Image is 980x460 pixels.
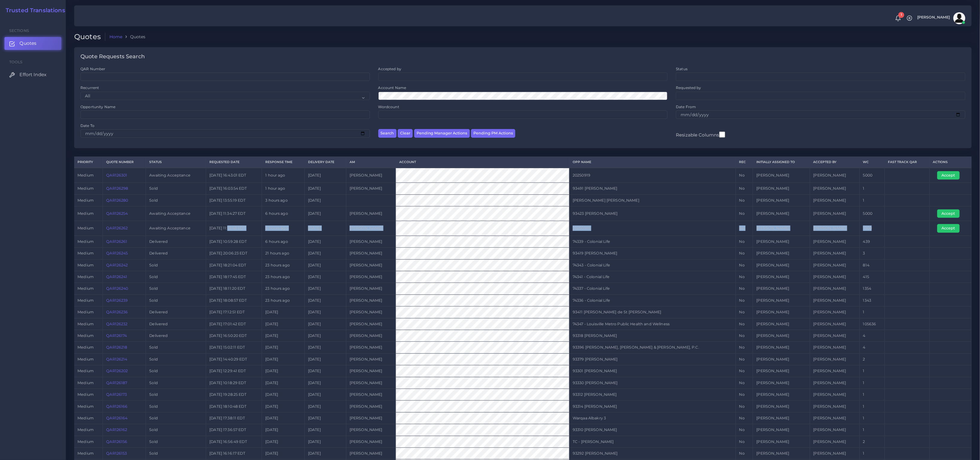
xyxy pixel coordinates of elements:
td: [PERSON_NAME] [810,365,859,377]
td: [PERSON_NAME] [753,271,810,283]
td: 93301 [PERSON_NAME] [569,365,736,377]
td: [PERSON_NAME] [753,248,810,259]
a: QAR126240 [106,286,128,291]
td: [DATE] [262,342,305,353]
td: [DATE] [262,306,305,318]
a: QAR126241 [106,275,127,279]
td: Delivered [146,318,206,330]
td: [PERSON_NAME] [346,353,396,365]
td: [PERSON_NAME] [346,389,396,401]
td: No [736,283,753,295]
td: [PERSON_NAME] [753,236,810,247]
td: 23 hours ago [262,295,305,306]
td: [PERSON_NAME] [753,330,810,341]
th: Status [146,157,206,168]
td: [DATE] [304,236,346,247]
td: [DATE] 13:55:19 EDT [206,194,262,206]
td: No [736,318,753,330]
td: [DATE] [304,365,346,377]
td: [DATE] 17:38:11 EDT [206,412,262,424]
td: 20250919 [569,221,736,236]
span: medium [77,275,94,279]
td: [PERSON_NAME] [PERSON_NAME] [569,194,736,206]
a: QAR126232 [106,322,127,326]
label: Status [676,66,688,71]
td: 93312 [PERSON_NAME] [569,389,736,401]
td: [PERSON_NAME] [753,342,810,353]
td: [DATE] [304,283,346,295]
td: [PERSON_NAME] [810,168,859,183]
a: QAR126301 [106,173,127,177]
td: 93318 [PERSON_NAME] [569,330,736,341]
button: Clear [398,129,413,138]
span: Tools [9,60,23,64]
th: Initially Assigned to [753,157,810,168]
td: Sold [146,365,206,377]
td: [PERSON_NAME] [753,306,810,318]
td: [PERSON_NAME] [753,318,810,330]
td: [PERSON_NAME] [810,194,859,206]
a: QAR126239 [106,298,128,303]
td: [DATE] [304,206,346,221]
a: QAR126245 [106,251,128,255]
td: 4 [859,342,885,353]
td: [PERSON_NAME] [810,401,859,412]
span: Sections [9,28,29,33]
td: [PERSON_NAME] [810,342,859,353]
td: [PERSON_NAME] [810,259,859,271]
td: [DATE] [304,295,346,306]
span: medium [77,211,94,216]
h2: Quotes [74,33,105,41]
label: Requested by [676,85,701,90]
td: 93423 [PERSON_NAME] [569,206,736,221]
td: Delivered [146,236,206,247]
button: Accept [937,171,960,180]
label: Account Name [378,85,406,90]
td: [PERSON_NAME] [346,306,396,318]
td: Awaiting Acceptance [146,206,206,221]
td: Sold [146,271,206,283]
td: 1 [859,389,885,401]
td: [DATE] [304,377,346,389]
td: [DATE] [262,330,305,341]
td: [DATE] [262,365,305,377]
td: Sold [146,389,206,401]
span: medium [77,186,94,191]
td: Delivered [146,248,206,259]
td: [DATE] 18:21:04 EDT [206,259,262,271]
th: Actions [929,157,971,168]
td: Sold [146,401,206,412]
td: [DATE] 20:06:23 EDT [206,248,262,259]
th: AM [346,157,396,168]
td: [PERSON_NAME] [346,318,396,330]
td: 93330 [PERSON_NAME] [569,377,736,389]
td: Sold [146,342,206,353]
span: medium [77,298,94,303]
td: 23 hours ago [262,271,305,283]
td: [PERSON_NAME] [810,248,859,259]
td: Sold [146,412,206,424]
td: 74343 - Colonial Life [569,259,736,271]
td: No [736,259,753,271]
label: Accepted by [378,66,402,71]
label: Recurrent [80,85,99,90]
td: [DATE] [262,412,305,424]
a: QAR126153 [106,451,127,456]
td: No [736,236,753,247]
td: [PERSON_NAME] [753,389,810,401]
td: 1 [859,183,885,194]
td: 74347 - Louisville Metro Public Health and Wellness [569,318,736,330]
span: medium [77,381,94,385]
span: medium [77,333,94,338]
span: medium [77,239,94,244]
label: Wordcount [378,104,399,109]
td: 1 [859,365,885,377]
button: Pending PM Actions [471,129,515,138]
td: [PERSON_NAME] [810,295,859,306]
td: [PERSON_NAME] [810,271,859,283]
td: [DATE] [304,306,346,318]
td: [PERSON_NAME] [346,236,396,247]
td: 6 hours ago [262,236,305,247]
td: 74341 - Colonial Life [569,271,736,283]
td: No [736,248,753,259]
